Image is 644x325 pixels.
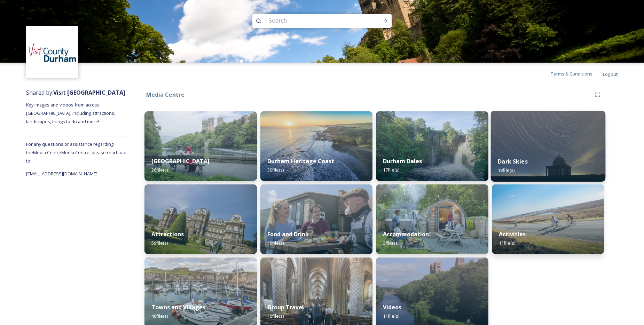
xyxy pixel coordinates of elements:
img: High%2520Force%2520%2813%29.jpg [376,111,488,181]
strong: Attractions [151,230,184,238]
span: 2 file(s) [383,240,397,246]
span: 15 file(s) [267,240,284,246]
span: 18 file(s) [498,167,515,173]
strong: Media Centre [146,91,184,98]
img: 1680077135441.jpeg [27,27,78,78]
strong: Dark Skies [498,158,528,165]
span: 11 file(s) [383,313,399,319]
strong: Accommodation [383,230,429,238]
strong: Videos [383,303,401,311]
span: For any questions or assistance regarding the Media Centre Media Centre, please reach out to: [26,141,127,164]
strong: Food and Drink [267,230,309,238]
span: 16 file(s) [267,313,284,319]
strong: Towns and Villages [151,303,205,311]
input: Search [265,13,360,29]
span: 46 file(s) [151,313,168,319]
img: Visit_County_Durham_20240612_Critical_Tortoise_West_Hall_Glamping_01.jpg [376,184,488,254]
strong: Activities [499,230,526,238]
strong: Durham Dales [383,157,422,165]
span: Key images and videos from across [GEOGRAPHIC_DATA], including attractions, landscapes, things to... [26,102,116,125]
a: Terms & Conditions [550,70,603,78]
img: Visit_County_Durham_20240618_Critical_Tortoise_Durahm_City_01.jpg [144,111,257,181]
span: 59 file(s) [151,240,168,246]
img: Teesdale%2520Cheesemakers%2520%2822%29.jpg [260,184,373,254]
span: Logout [603,71,618,77]
strong: Group Travel [267,303,304,311]
span: Terms & Conditions [550,71,592,77]
span: [EMAIL_ADDRESS][DOMAIN_NAME] [26,171,97,177]
strong: Durham Heritage Coast [267,157,334,165]
span: 11 file(s) [499,240,515,246]
img: Durham%2520Coast%2520%2862%29%2520Drone.jpg [260,111,373,181]
img: Hardwick%2520Park4.jpg [490,111,605,182]
img: Etape%2520%287%29.jpg [492,184,604,254]
img: The%2520Bowes%2520Museum%2520%2810%29.jpg [144,184,257,254]
span: 17 file(s) [383,167,399,173]
strong: [GEOGRAPHIC_DATA] [151,157,210,165]
span: Shared by: [26,89,125,96]
strong: Visit [GEOGRAPHIC_DATA] [53,89,125,96]
span: 30 file(s) [267,167,284,173]
span: 26 file(s) [151,167,168,173]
